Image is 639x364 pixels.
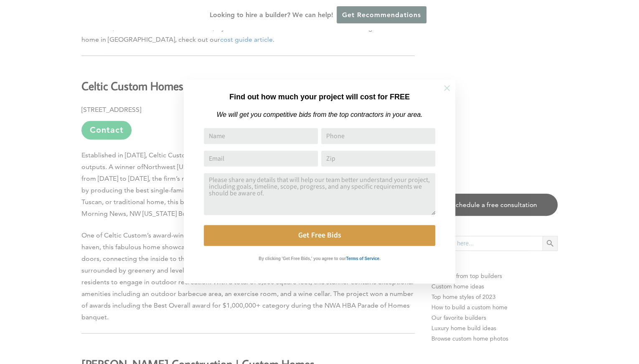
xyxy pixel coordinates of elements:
[432,73,461,103] button: Close
[204,173,435,215] textarea: Comment or Message
[204,128,318,144] input: Name
[379,256,380,261] strong: .
[229,93,410,101] strong: Find out how much your project will cost for FREE
[204,225,435,246] button: Get Free Bids
[259,256,346,261] strong: By clicking 'Get Free Bids,' you agree to our
[216,111,422,118] em: We will get you competitive bids from the top contractors in your area.
[479,304,629,354] iframe: Drift Widget Chat Controller
[346,256,379,261] strong: Terms of Service
[204,151,318,167] input: Email Address
[346,254,379,261] a: Terms of Service
[321,151,435,167] input: Zip
[321,128,435,144] input: Phone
